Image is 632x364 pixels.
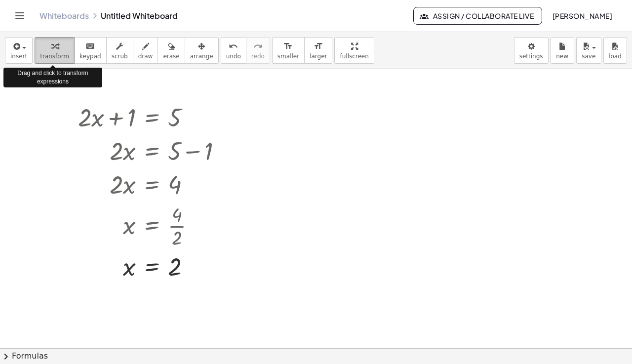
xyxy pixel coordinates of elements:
[422,11,534,20] span: Assign / Collaborate Live
[35,37,75,64] button: transform
[272,37,305,64] button: format_sizesmaller
[556,53,568,60] span: new
[79,53,101,60] span: keypad
[185,37,219,64] button: arrange
[229,40,238,52] i: undo
[246,37,270,64] button: redoredo
[163,53,179,60] span: erase
[340,53,368,60] span: fullscreen
[310,53,327,60] span: larger
[314,40,323,52] i: format_size
[138,53,153,60] span: draw
[106,37,133,64] button: scrub
[603,37,627,64] button: load
[10,53,27,60] span: insert
[519,53,543,60] span: settings
[576,37,601,64] button: save
[190,53,213,60] span: arrange
[3,68,102,87] div: Drag and click to transform expressions
[552,11,612,20] span: [PERSON_NAME]
[334,37,374,64] button: fullscreen
[112,53,128,60] span: scrub
[251,53,265,60] span: redo
[514,37,549,64] button: settings
[609,53,622,60] span: load
[551,37,574,64] button: new
[277,53,299,60] span: smaller
[544,7,620,25] button: [PERSON_NAME]
[85,40,95,52] i: keyboard
[39,11,89,21] a: Whiteboards
[12,8,28,24] button: Toggle navigation
[158,37,185,64] button: erase
[582,53,595,60] span: save
[413,7,542,25] button: Assign / Collaborate Live
[304,37,332,64] button: format_sizelarger
[40,53,69,60] span: transform
[5,37,33,64] button: insert
[221,37,246,64] button: undoundo
[283,40,293,52] i: format_size
[253,40,263,52] i: redo
[74,37,107,64] button: keyboardkeypad
[133,37,158,64] button: draw
[226,53,241,60] span: undo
